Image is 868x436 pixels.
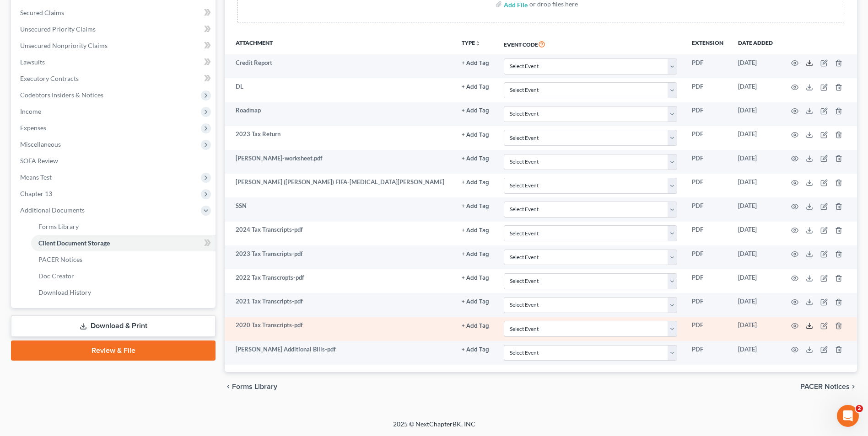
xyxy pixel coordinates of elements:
a: + Add Tag [462,202,489,210]
button: + Add Tag [462,299,489,305]
span: Forms Library [232,383,277,390]
a: Doc Creator [31,268,216,284]
td: 2021 Tax Transcripts-pdf [225,293,454,317]
td: PDF [685,317,731,341]
span: Additional Documents [20,206,85,214]
a: + Add Tag [462,345,489,354]
a: + Add Tag [462,273,489,282]
button: + Add Tag [462,228,489,234]
a: + Add Tag [462,297,489,306]
button: + Add Tag [462,275,489,281]
td: PDF [685,293,731,317]
td: Credit Report [225,54,454,78]
td: PDF [685,269,731,293]
button: + Add Tag [462,132,489,138]
td: PDF [685,102,731,126]
td: PDF [685,222,731,245]
a: + Add Tag [462,130,489,138]
iframe: Intercom live chat [837,405,859,427]
td: [PERSON_NAME]-worksheet.pdf [225,150,454,174]
a: SOFA Review [13,153,216,169]
span: Doc Creator [38,272,74,280]
button: + Add Tag [462,60,489,66]
span: PACER Notices [38,255,82,263]
td: [DATE] [731,293,780,317]
span: 2 [856,405,863,412]
i: chevron_left [225,383,232,390]
a: Review & File [11,340,216,361]
span: Income [20,107,41,115]
span: PACER Notices [800,383,850,390]
td: [DATE] [731,102,780,126]
button: + Add Tag [462,180,489,186]
span: Unsecured Nonpriority Claims [20,42,108,49]
a: Lawsuits [13,54,216,70]
td: SSN [225,197,454,221]
a: + Add Tag [462,225,489,234]
td: [DATE] [731,78,780,102]
div: 2025 © NextChapterBK, INC [173,420,695,436]
a: Download History [31,284,216,301]
button: + Add Tag [462,203,489,209]
td: [DATE] [731,341,780,365]
span: Expenses [20,124,46,132]
td: PDF [685,197,731,221]
th: Attachment [225,33,454,54]
a: Unsecured Priority Claims [13,21,216,37]
td: 2023 Tax Return [225,126,454,150]
a: Forms Library [31,218,216,235]
td: PDF [685,126,731,150]
button: + Add Tag [462,108,489,114]
a: Secured Claims [13,5,216,21]
td: [DATE] [731,269,780,293]
td: 2022 Tax Transcropts-pdf [225,269,454,293]
a: + Add Tag [462,154,489,163]
a: + Add Tag [462,321,489,330]
span: Download History [38,288,91,296]
td: [DATE] [731,54,780,78]
td: PDF [685,341,731,365]
span: SOFA Review [20,157,58,165]
a: + Add Tag [462,178,489,186]
td: [DATE] [731,317,780,341]
td: [DATE] [731,126,780,150]
td: PDF [685,54,731,78]
td: [DATE] [731,150,780,174]
a: PACER Notices [31,251,216,268]
td: [DATE] [731,245,780,269]
a: Download & Print [11,315,216,337]
a: + Add Tag [462,58,489,67]
td: 2020 Tax Transcripts-pdf [225,317,454,341]
span: Chapter 13 [20,190,52,197]
a: Executory Contracts [13,70,216,87]
td: PDF [685,150,731,174]
th: Extension [685,33,731,54]
button: chevron_left Forms Library [225,383,277,390]
a: Unsecured Nonpriority Claims [13,37,216,54]
th: Event Code [496,33,685,54]
a: + Add Tag [462,82,489,91]
a: + Add Tag [462,106,489,115]
td: PDF [685,174,731,197]
span: Miscellaneous [20,140,61,148]
span: Client Document Storage [38,239,110,247]
td: 2023 Tax Transcripts-pdf [225,245,454,269]
button: + Add Tag [462,251,489,257]
td: [PERSON_NAME] Additional Bills-pdf [225,341,454,365]
td: PDF [685,245,731,269]
span: Unsecured Priority Claims [20,25,96,33]
td: DL [225,78,454,102]
td: Roadmap [225,102,454,126]
th: Date added [731,33,780,54]
td: [DATE] [731,222,780,245]
i: unfold_more [475,41,480,46]
button: + Add Tag [462,156,489,162]
td: [DATE] [731,197,780,221]
td: [PERSON_NAME] ([PERSON_NAME]) FIFA-[MEDICAL_DATA][PERSON_NAME] [225,174,454,197]
span: Secured Claims [20,9,64,16]
span: Forms Library [38,223,79,230]
button: TYPEunfold_more [462,40,480,46]
button: + Add Tag [462,347,489,353]
span: Codebtors Insiders & Notices [20,91,103,99]
td: PDF [685,78,731,102]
